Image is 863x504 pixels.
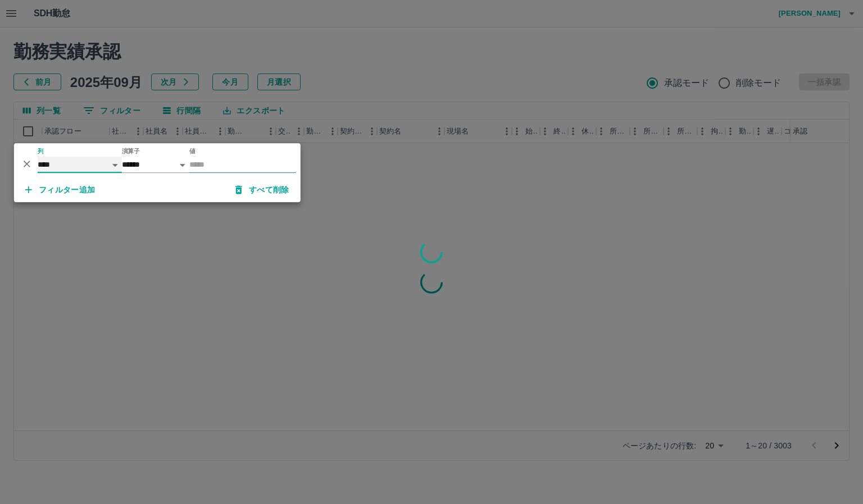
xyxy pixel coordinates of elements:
label: 値 [189,147,196,155]
button: 削除 [19,155,35,172]
label: 列 [38,147,44,155]
button: すべて削除 [226,180,298,200]
label: 演算子 [122,147,140,155]
button: フィルター追加 [16,180,105,200]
